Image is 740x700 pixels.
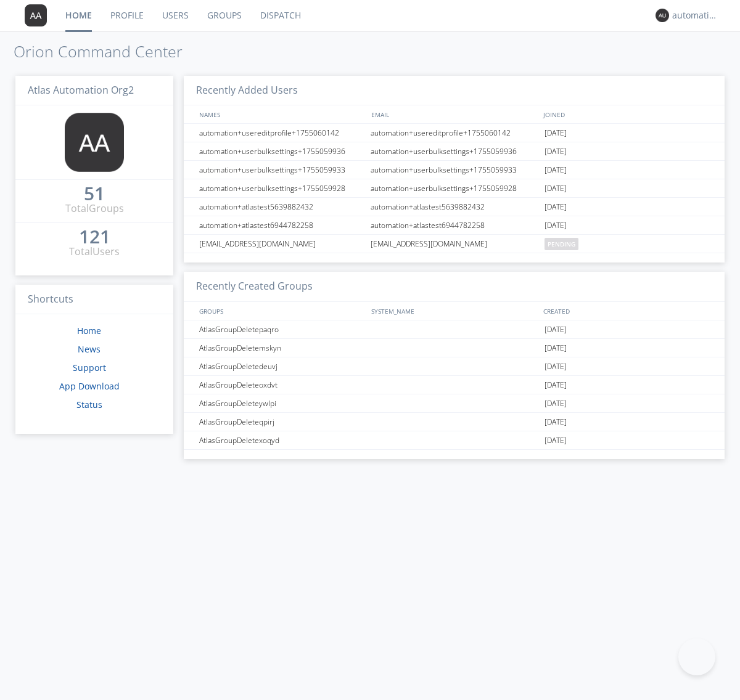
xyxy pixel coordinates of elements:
div: automation+atlastest5639882432 [196,198,367,216]
div: EMAIL [368,105,540,123]
h3: Recently Created Groups [184,272,725,302]
div: Total Groups [65,201,124,216]
span: [DATE] [545,142,567,161]
span: [DATE] [545,124,567,142]
a: AtlasGroupDeleteoxdvt[DATE] [184,376,725,394]
div: [EMAIL_ADDRESS][DOMAIN_NAME] [196,235,367,253]
img: 373638.png [656,9,669,22]
a: automation+userbulksettings+1755059936automation+userbulksettings+1755059936[DATE] [184,142,725,161]
a: Support [73,362,106,373]
div: AtlasGroupDeletedeuvj [196,357,367,375]
a: 121 [79,230,110,245]
a: AtlasGroupDeletemskyn[DATE] [184,339,725,357]
a: Status [76,399,102,410]
div: 121 [79,230,110,243]
span: [DATE] [545,413,567,431]
div: automation+atlastest5639882432 [368,198,541,216]
iframe: Toggle Customer Support [678,638,715,675]
div: automation+usereditprofile+1755060142 [196,124,367,142]
div: SYSTEM_NAME [368,302,540,320]
a: 51 [84,187,105,201]
div: automation+userbulksettings+1755059933 [368,161,541,179]
a: AtlasGroupDeletexoqyd[DATE] [184,431,725,450]
a: automation+userbulksettings+1755059933automation+userbulksettings+1755059933[DATE] [184,161,725,179]
div: [EMAIL_ADDRESS][DOMAIN_NAME] [368,235,541,253]
div: 51 [84,187,105,200]
span: [DATE] [545,161,567,179]
div: JOINED [540,105,713,123]
a: automation+atlastest6944782258automation+atlastest6944782258[DATE] [184,216,725,235]
h3: Recently Added Users [184,76,725,106]
div: AtlasGroupDeletemskyn [196,339,367,357]
span: [DATE] [545,376,567,394]
span: [DATE] [545,179,567,198]
div: AtlasGroupDeleteqpirj [196,413,367,431]
span: [DATE] [545,394,567,413]
div: GROUPS [196,302,365,320]
a: AtlasGroupDeletedeuvj[DATE] [184,357,725,376]
a: AtlasGroupDeleteqpirj[DATE] [184,413,725,431]
img: 373638.png [25,4,47,26]
div: automation+userbulksettings+1755059936 [368,142,541,160]
h3: Shortcuts [15,285,173,315]
div: automation+atlas0009+org2 [672,9,718,22]
span: Atlas Automation Org2 [28,83,134,97]
a: App Download [59,380,120,392]
div: automation+userbulksettings+1755059933 [196,161,367,179]
span: pending [545,238,578,250]
div: NAMES [196,105,365,123]
a: AtlasGroupDeletepaqro[DATE] [184,320,725,339]
div: automation+userbulksettings+1755059928 [368,179,541,197]
div: Total Users [69,245,120,259]
span: [DATE] [545,357,567,376]
div: AtlasGroupDeletepaqro [196,320,367,338]
div: automation+usereditprofile+1755060142 [368,124,541,142]
span: [DATE] [545,320,567,339]
a: automation+userbulksettings+1755059928automation+userbulksettings+1755059928[DATE] [184,179,725,198]
a: AtlasGroupDeleteywlpi[DATE] [184,394,725,413]
div: automation+atlastest6944782258 [368,216,541,234]
div: AtlasGroupDeleteywlpi [196,394,367,412]
span: [DATE] [545,431,567,450]
div: AtlasGroupDeleteoxdvt [196,376,367,394]
div: automation+userbulksettings+1755059936 [196,142,367,160]
div: automation+atlastest6944782258 [196,216,367,234]
div: AtlasGroupDeletexoqyd [196,431,367,449]
a: Home [77,325,101,336]
a: News [78,343,101,355]
span: [DATE] [545,216,567,235]
img: 373638.png [65,113,124,172]
span: [DATE] [545,339,567,357]
span: [DATE] [545,198,567,216]
div: automation+userbulksettings+1755059928 [196,179,367,197]
a: [EMAIL_ADDRESS][DOMAIN_NAME][EMAIL_ADDRESS][DOMAIN_NAME]pending [184,235,725,253]
a: automation+usereditprofile+1755060142automation+usereditprofile+1755060142[DATE] [184,124,725,142]
div: CREATED [540,302,713,320]
a: automation+atlastest5639882432automation+atlastest5639882432[DATE] [184,198,725,216]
